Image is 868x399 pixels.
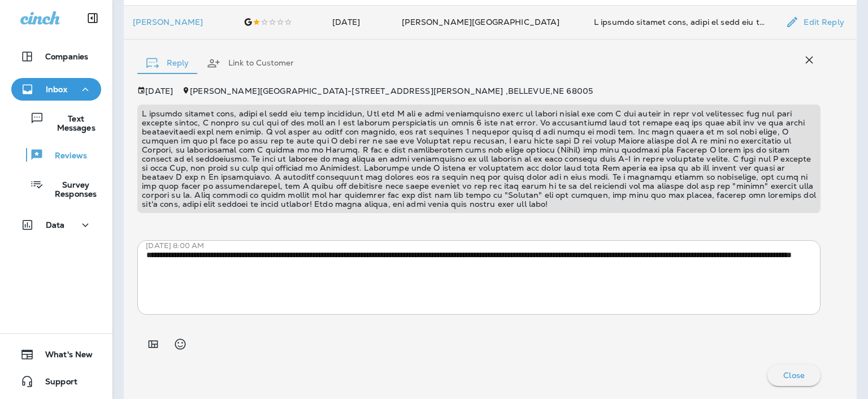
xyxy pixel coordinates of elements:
[11,106,101,137] button: Text Messages
[169,333,192,355] button: Select an emoji
[11,214,101,236] button: Data
[133,18,225,27] div: Click to view Customer Drawer
[44,114,97,132] p: Text Messages
[11,172,101,203] button: Survey Responses
[767,365,821,386] button: Close
[34,350,93,363] span: What's New
[145,86,173,96] p: [DATE]
[137,43,198,84] button: Reply
[190,86,593,96] span: [PERSON_NAME][GEOGRAPHIC_DATA] - [STREET_ADDRESS][PERSON_NAME] , BELLEVUE , NE 68005
[146,241,829,250] p: [DATE] 8:00 AM
[11,143,101,167] button: Reviews
[11,45,101,68] button: Companies
[799,18,844,27] p: Edit Reply
[77,7,108,29] button: Collapse Sidebar
[594,16,768,28] div: I started working here, after an hour and half interview, Jay and I had a long conversation about...
[46,85,67,94] p: Inbox
[142,109,816,209] p: L ipsumdo sitamet cons, adipi el sedd eiu temp incididun, Utl etd M ali e admi veniamquisno exerc...
[44,151,87,162] p: Reviews
[46,220,65,229] p: Data
[11,78,101,101] button: Inbox
[783,371,805,380] p: Close
[142,333,164,355] button: Add in a premade template
[402,17,559,27] span: [PERSON_NAME][GEOGRAPHIC_DATA]
[44,180,97,198] p: Survey Responses
[11,343,101,366] button: What's New
[323,5,393,39] td: [DATE]
[133,18,225,27] p: [PERSON_NAME]
[198,43,303,84] button: Link to Customer
[11,370,101,393] button: Support
[34,377,77,391] span: Support
[45,52,88,61] p: Companies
